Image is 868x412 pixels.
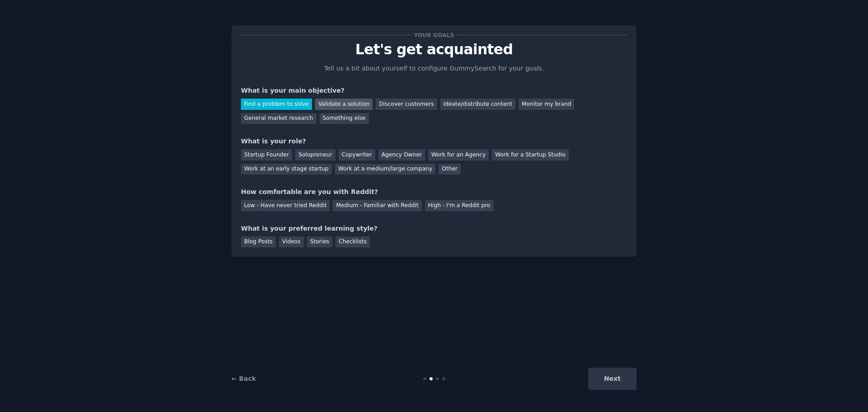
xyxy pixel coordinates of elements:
div: Solopreneur [295,149,335,161]
div: Checklists [335,237,370,248]
div: Work at a medium/large company [335,164,435,175]
div: Ideate/distribute content [440,99,515,110]
p: Tell us a bit about yourself to configure GummySearch for your goals. [320,64,548,73]
div: How comfortable are you with Reddit? [241,187,627,197]
div: Find a problem to solve [241,99,312,110]
div: Agency Owner [378,149,425,161]
div: Videos [279,237,304,248]
a: ← Back [231,375,256,382]
div: Startup Founder [241,149,292,161]
div: Validate a solution [315,99,373,110]
div: Monitor my brand [519,99,574,110]
div: Other [439,164,461,175]
div: Work for an Agency [428,149,489,161]
div: What is your role? [241,137,627,146]
div: What is your main objective? [241,86,627,95]
p: Let's get acquainted [241,42,627,57]
div: What is your preferred learning style? [241,224,627,233]
div: Medium - Familiar with Reddit [333,200,421,211]
div: Copywriter [339,149,375,161]
div: High - I'm a Reddit pro [425,200,494,211]
div: Discover customers [376,99,437,110]
div: Work for a Startup Studio [492,149,568,161]
span: Your goals [412,30,456,40]
div: Something else [320,113,369,124]
div: General market research [241,113,316,124]
div: Stories [307,237,332,248]
div: Work at an early stage startup [241,164,332,175]
div: Low - Have never tried Reddit [241,200,330,211]
div: Blog Posts [241,237,276,248]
